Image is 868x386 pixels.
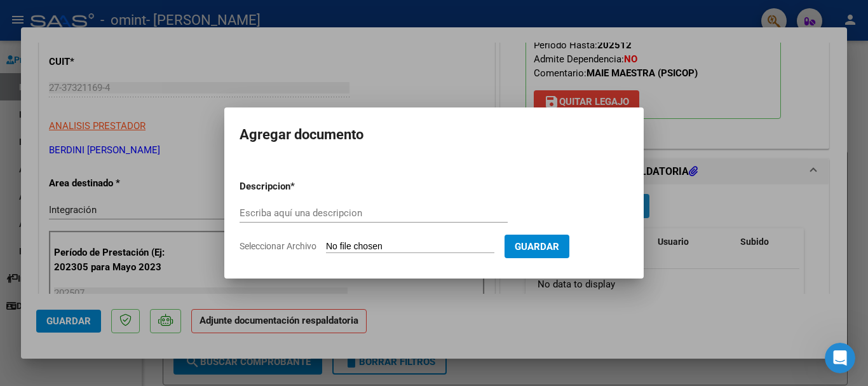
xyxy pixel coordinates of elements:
p: Descripcion [240,179,356,194]
h2: Agregar documento [240,123,628,147]
iframe: Intercom live chat [825,343,855,373]
span: Seleccionar Archivo [240,241,316,251]
span: Guardar [515,241,559,252]
button: Guardar [505,235,569,258]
